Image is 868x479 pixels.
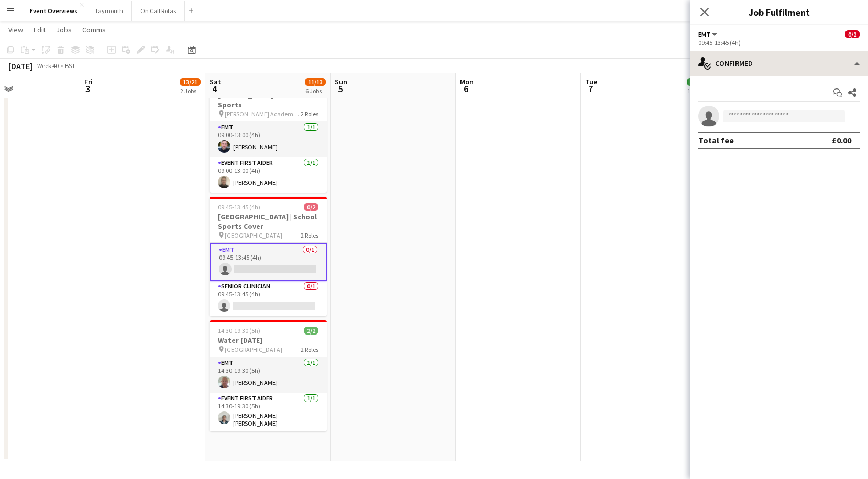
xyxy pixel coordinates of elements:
button: Event Overviews [21,1,86,21]
app-card-role: EMT0/109:45-13:45 (4h) [210,243,327,281]
span: [PERSON_NAME] Academy Playing Fields [225,110,301,118]
span: 4 [208,83,221,95]
span: 11/13 [305,78,326,86]
a: Edit [29,23,50,37]
div: £0.00 [832,135,851,146]
span: Sun [335,77,347,86]
span: 2 Roles [301,231,318,239]
span: 13/21 [180,78,201,86]
span: [GEOGRAPHIC_DATA] [225,346,282,353]
div: 1 Job [687,87,701,95]
app-job-card: 14:30-19:30 (5h)2/2Water [DATE] [GEOGRAPHIC_DATA]2 RolesEMT1/114:30-19:30 (5h)[PERSON_NAME]Event ... [210,320,327,431]
app-job-card: 09:00-13:00 (4h)2/2[PERSON_NAME] School Sports [PERSON_NAME] Academy Playing Fields2 RolesEMT1/10... [210,75,327,193]
span: 0/2 [304,203,318,211]
span: Jobs [56,25,72,35]
span: 09:45-13:45 (4h) [218,203,260,211]
span: 5 [333,83,347,95]
app-card-role: EMT1/114:30-19:30 (5h)[PERSON_NAME] [210,357,327,393]
span: 2 Roles [301,346,318,353]
button: On Call Rotas [132,1,185,21]
span: Mon [460,77,474,86]
a: View [4,23,27,37]
h3: Job Fulfilment [690,5,868,19]
button: Taymouth [86,1,132,21]
span: 3/3 [687,78,701,86]
span: Week 40 [35,62,61,70]
span: 3 [83,83,93,95]
h3: [PERSON_NAME] School Sports [210,91,327,109]
span: Edit [34,25,46,35]
span: 7 [584,83,597,95]
h3: [GEOGRAPHIC_DATA] | School Sports Cover [210,212,327,231]
span: Tue [585,77,597,86]
div: 09:45-13:45 (4h) [698,39,860,47]
span: 2 Roles [301,110,318,118]
div: 2 Jobs [180,87,200,95]
span: Sat [210,77,221,86]
button: EMT [698,30,719,38]
span: 0/2 [845,30,860,38]
app-card-role: Event First Aider1/114:30-19:30 (5h)[PERSON_NAME] [PERSON_NAME] [210,393,327,431]
a: Jobs [52,23,76,37]
app-card-role: Event First Aider1/109:00-13:00 (4h)[PERSON_NAME] [210,157,327,193]
app-card-role: EMT1/109:00-13:00 (4h)[PERSON_NAME] [210,121,327,157]
div: Total fee [698,135,734,146]
span: 2/2 [304,327,318,335]
span: View [8,25,23,35]
h3: Water [DATE] [210,336,327,345]
span: 6 [458,83,474,95]
span: Fri [84,77,93,86]
div: BST [65,62,75,70]
span: 14:30-19:30 (5h) [218,327,260,335]
a: Comms [78,23,110,37]
div: 6 Jobs [305,87,325,95]
span: Comms [82,25,106,35]
div: Confirmed [690,51,868,76]
span: EMT [698,30,710,38]
span: [GEOGRAPHIC_DATA] [225,231,282,239]
app-card-role: Senior Clinician0/109:45-13:45 (4h) [210,281,327,316]
app-job-card: 09:45-13:45 (4h)0/2[GEOGRAPHIC_DATA] | School Sports Cover [GEOGRAPHIC_DATA]2 RolesEMT0/109:45-13... [210,197,327,316]
div: [DATE] [8,61,32,71]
